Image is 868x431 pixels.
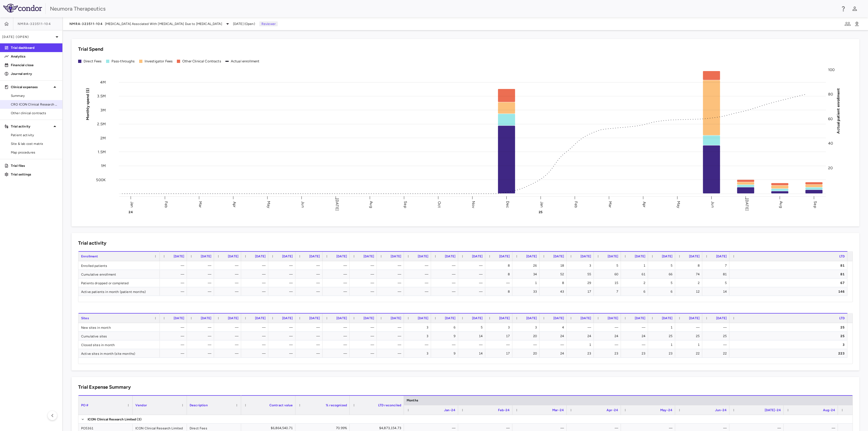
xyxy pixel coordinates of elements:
div: — [626,340,645,349]
div: — [246,279,266,287]
text: 24 [129,210,133,214]
div: — [355,323,374,332]
span: [DATE] [282,254,293,258]
div: 1 [517,279,537,287]
div: 23 [572,349,591,358]
div: — [273,340,293,349]
tspan: 1.5M [98,149,106,154]
div: — [219,332,238,340]
tspan: 20 [828,165,833,170]
span: [DATE] [418,316,428,320]
div: — [599,340,618,349]
div: 22 [680,349,700,358]
div: — [382,332,401,340]
span: [DATE] [553,254,564,258]
text: May [266,201,271,208]
div: — [707,323,727,332]
span: [DATE] [716,316,727,320]
div: 34 [517,270,537,279]
div: 81 [707,270,727,279]
div: — [192,287,211,296]
div: 1 [626,261,645,270]
div: 25 [707,332,727,340]
div: 3 [409,332,428,340]
span: LTD [839,254,845,258]
span: [DATE] [228,254,238,258]
span: [DATE] [309,254,320,258]
p: Financial close [11,63,58,68]
div: — [355,349,374,358]
div: — [409,270,428,279]
div: — [273,279,293,287]
tspan: 2M [100,136,106,140]
h6: Trial Spend [78,46,103,53]
div: 18 [544,261,564,270]
div: — [300,349,320,358]
div: 74 [680,270,700,279]
div: Direct Fees [84,59,102,64]
div: — [246,332,266,340]
span: [DATE] [499,254,510,258]
tspan: 40 [828,141,833,146]
div: — [165,279,184,287]
div: — [463,261,483,270]
div: 3 [490,323,510,332]
div: 23 [599,349,618,358]
div: — [273,332,293,340]
h6: Trial activity [78,240,106,247]
span: NMRA-323511-104 [18,22,51,26]
div: — [192,340,211,349]
div: — [707,340,727,349]
div: — [273,261,293,270]
div: 9 [436,332,455,340]
div: — [165,332,184,340]
div: 43 [544,287,564,296]
span: [DATE] [391,254,401,258]
div: 17 [490,332,510,340]
div: Other Clinical Contracts [182,59,221,64]
div: — [165,323,184,332]
span: [DATE] [363,254,374,258]
div: 3 [517,323,537,332]
div: — [192,270,211,279]
span: Site & lab cost matrix [11,141,58,146]
div: 66 [653,270,672,279]
div: — [355,270,374,279]
div: 5 [599,261,618,270]
div: Cumulative sites [78,332,160,340]
span: [DATE] [445,316,455,320]
text: [DATE] [745,198,749,211]
div: — [355,279,374,287]
div: Active sites in month (site months) [78,349,160,357]
div: — [409,261,428,270]
div: Cumulative enrollment [78,270,160,278]
div: 25 [653,332,672,340]
text: Sep [403,201,408,208]
div: 29 [572,279,591,287]
div: 6 [436,323,455,332]
div: — [219,279,238,287]
div: 17 [572,287,591,296]
div: — [327,261,347,270]
div: — [436,279,455,287]
text: Oct [437,201,442,207]
span: Map procedures [11,150,58,155]
div: 22 [707,349,727,358]
div: — [165,340,184,349]
div: 33 [517,287,537,296]
div: 24 [599,332,618,340]
div: 25 [734,323,845,332]
span: [DATE] [228,316,238,320]
div: Closed sites in month [78,340,160,349]
text: Feb [574,201,578,207]
div: 3 [409,323,428,332]
div: New sites in month [78,323,160,331]
div: 14 [463,332,483,340]
div: 20 [517,349,537,358]
div: 15 [599,279,618,287]
div: 7 [707,261,727,270]
span: [DATE] [635,254,645,258]
span: Enrollment [81,254,98,258]
div: 9 [436,349,455,358]
text: Jun [710,201,715,207]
